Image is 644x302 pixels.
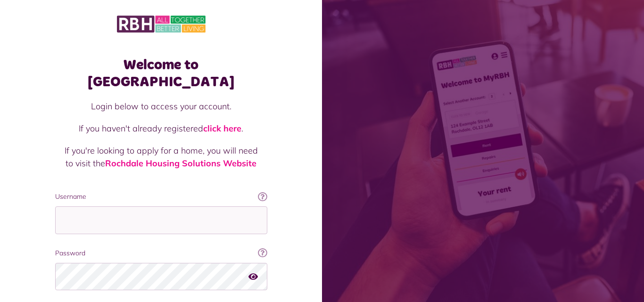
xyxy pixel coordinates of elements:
label: Username [55,192,267,202]
label: Password [55,248,267,258]
a: click here [203,123,241,134]
p: Login below to access your account. [65,100,258,113]
a: Rochdale Housing Solutions Website [105,158,256,169]
h1: Welcome to [GEOGRAPHIC_DATA] [55,57,267,90]
img: MyRBH [117,14,206,34]
p: If you're looking to apply for a home, you will need to visit the [65,144,258,170]
p: If you haven't already registered . [65,122,258,135]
